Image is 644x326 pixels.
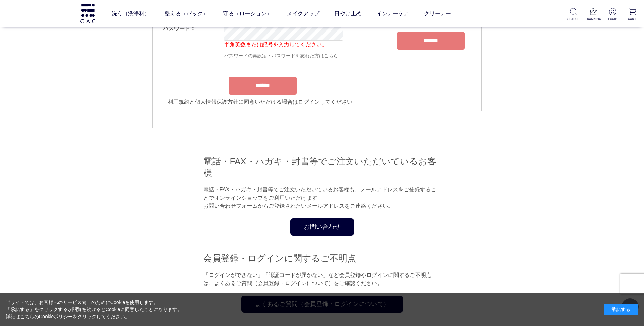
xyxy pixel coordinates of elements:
[163,98,363,106] div: と に同意いただける場合はログインしてください。
[203,252,441,264] h2: 会員登録・ログインに関するご不明点
[626,16,639,21] p: CART
[606,16,619,21] p: LOGIN
[112,4,150,23] a: 洗う（洗浄料）
[6,299,182,320] div: 当サイトでは、お客様へのサービス向上のためにCookieを使用します。 「承諾する」をクリックするか閲覧を続けるとCookieに同意したことになります。 詳細はこちらの をクリックしてください。
[203,156,441,179] h2: 電話・FAX・ハガキ・封書等でご注文いただいているお客様
[79,4,96,23] img: logo
[424,4,451,23] a: クリーナー
[195,99,238,105] a: 個人情報保護方針
[203,186,441,210] p: 電話・FAX・ハガキ・封書等でご注文いただいているお客様も、メールアドレスをご登録することでオンラインショップをご利用いただけます。 お問い合わせフォームからご登録されたいメールアドレスをご連絡...
[567,8,580,21] a: SEARCH
[604,304,638,315] div: 承諾する
[39,314,73,319] a: Cookieポリシー
[287,4,319,23] a: メイクアップ
[165,4,208,23] a: 整える（パック）
[587,8,600,21] a: RANKING
[224,41,401,49] p: 半角英数または記号を入力してください。
[334,4,362,23] a: 日やけ止め
[224,53,338,58] a: パスワードの再設定・パスワードを忘れた方はこちら
[567,16,580,21] p: SEARCH
[203,271,441,287] p: 「ログインができない」「認証コードが届かない」など会員登録やログインに関するご不明点は、よくあるご質問（会員登録・ログインについて）をご確認ください。
[376,4,409,23] a: インナーケア
[626,8,639,21] a: CART
[606,8,619,21] a: LOGIN
[290,218,354,236] a: お問い合わせ
[223,4,272,23] a: 守る（ローション）
[168,99,189,105] a: 利用規約
[587,16,600,21] p: RANKING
